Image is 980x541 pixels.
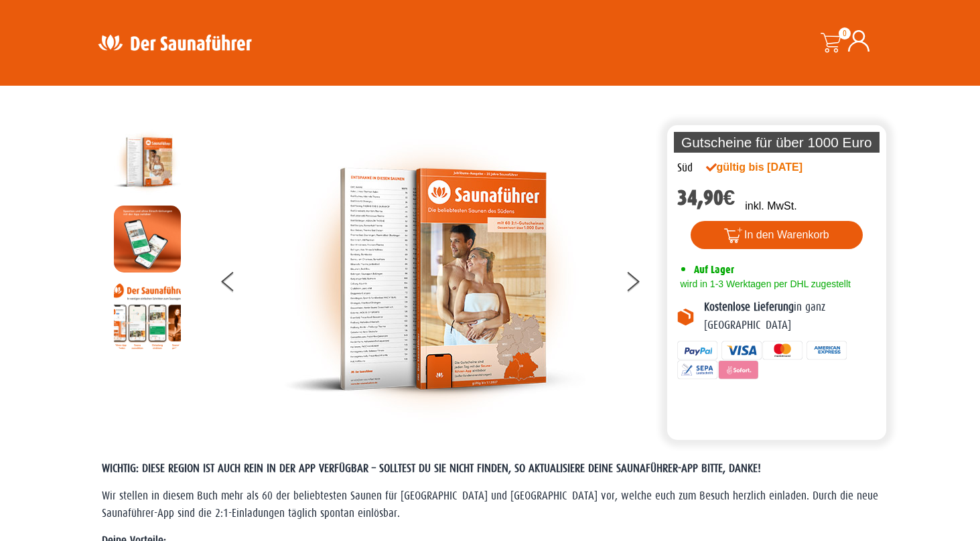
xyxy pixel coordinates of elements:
[102,462,761,475] span: WICHTIG: DIESE REGION IST AUCH REIN IN DER APP VERFÜGBAR – SOLLTEST DU SIE NICHT FINDEN, SO AKTUA...
[694,263,734,276] span: Auf Lager
[723,185,736,210] span: €
[677,185,736,210] bdi: 34,90
[114,206,181,273] img: MOCKUP-iPhone_regional
[704,299,877,334] p: in ganz [GEOGRAPHIC_DATA]
[704,301,794,313] b: Kostenlose Lieferung
[706,159,832,175] div: gültig bis [DATE]
[691,221,863,249] button: In den Warenkorb
[114,283,181,350] img: Anleitung7tn
[839,27,851,40] span: 0
[745,198,796,214] p: inkl. MwSt.
[677,159,693,177] div: Süd
[284,129,585,430] img: der-saunafuehrer-2025-sued
[677,279,851,289] span: wird in 1-3 Werktagen per DHL zugestellt
[102,489,878,520] span: Wir stellen in diesem Buch mehr als 60 der beliebtesten Saunen für [GEOGRAPHIC_DATA] und [GEOGRAP...
[114,129,181,196] img: der-saunafuehrer-2025-sued
[674,132,880,153] p: Gutscheine für über 1000 Euro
